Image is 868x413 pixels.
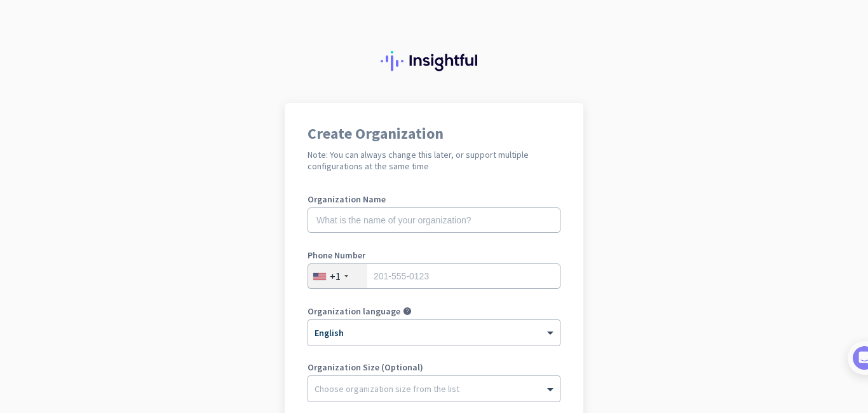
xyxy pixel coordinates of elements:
[308,126,560,141] h1: Create Organization
[308,251,560,260] label: Phone Number
[308,307,400,316] label: Organization language
[308,195,560,204] label: Organization Name
[330,270,341,283] div: +1
[308,363,560,372] label: Organization Size (Optional)
[403,307,412,316] i: help
[308,263,560,289] input: 201-555-0123
[381,51,487,71] img: Insightful
[308,149,560,172] h2: Note: You can always change this later, or support multiple configurations at the same time
[308,207,560,233] input: What is the name of your organization?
